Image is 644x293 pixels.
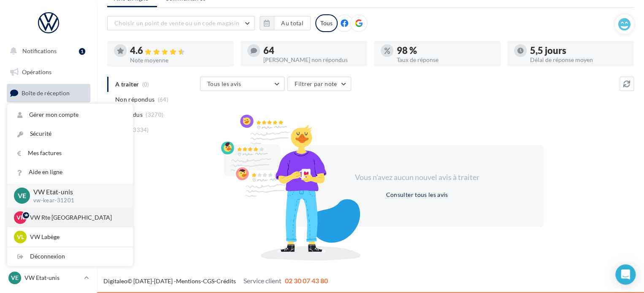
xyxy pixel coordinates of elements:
[530,57,627,63] div: Délai de réponse moyen
[285,277,328,285] span: 02 30 07 43 80
[5,190,92,207] a: Calendrier
[203,277,214,285] a: CGS
[344,172,490,183] div: Vous n'avez aucun nouvel avis à traiter
[7,163,133,182] a: Aide en ligne
[5,106,92,124] a: Visibilité en ligne
[5,42,89,60] button: Notifications 1
[33,187,119,197] p: VW Etat-unis
[30,213,123,222] p: VW Rte [GEOGRAPHIC_DATA]
[5,63,92,81] a: Opérations
[11,274,19,282] span: VE
[103,277,127,285] a: Digitaleo
[260,16,311,30] button: Au total
[130,57,227,63] div: Note moyenne
[5,127,92,145] a: Campagnes
[146,111,163,118] span: (3270)
[131,126,149,133] span: (3334)
[5,169,92,186] a: Médiathèque
[263,46,360,55] div: 64
[103,277,328,285] span: © [DATE]-[DATE] - - -
[382,190,451,200] button: Consulter tous les avis
[315,14,338,32] div: Tous
[7,144,133,163] a: Mes factures
[7,105,133,124] a: Gérer mon compte
[5,84,92,102] a: Boîte de réception
[22,68,51,75] span: Opérations
[30,233,123,241] p: VW Labège
[107,16,255,30] button: Choisir un point de vente ou un code magasin
[18,191,26,201] span: VE
[158,96,168,103] span: (64)
[263,57,360,63] div: [PERSON_NAME] non répondus
[7,270,90,286] a: VE VW Etat-unis
[397,46,494,55] div: 98 %
[244,277,281,285] span: Service client
[274,16,311,30] button: Au total
[17,233,24,241] span: VL
[200,77,284,91] button: Tous les avis
[16,213,24,222] span: VR
[216,277,236,285] a: Crédits
[130,46,227,56] div: 4.6
[22,47,57,54] span: Notifications
[33,197,119,204] p: vw-kear-31201
[7,124,133,143] a: Sécurité
[287,77,351,91] button: Filtrer par note
[79,48,85,55] div: 1
[397,57,494,63] div: Taux de réponse
[114,19,239,27] span: Choisir un point de vente ou un code magasin
[24,274,81,282] p: VW Etat-unis
[176,277,201,285] a: Mentions
[5,210,92,235] a: PLV et print personnalisable
[115,95,154,104] span: Non répondus
[530,46,627,55] div: 5,5 jours
[5,148,92,165] a: Contacts
[5,239,92,263] a: Campagnes DataOnDemand
[7,247,133,266] div: Déconnexion
[207,80,241,87] span: Tous les avis
[615,264,636,285] div: Open Intercom Messenger
[22,89,70,97] span: Boîte de réception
